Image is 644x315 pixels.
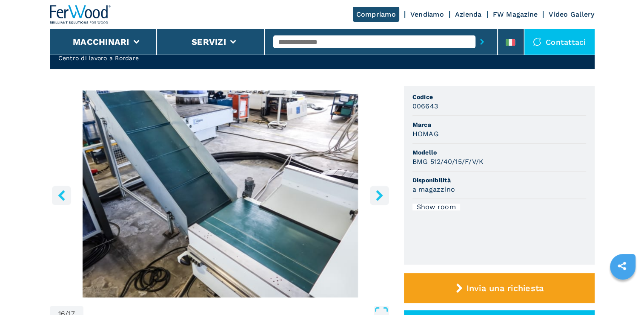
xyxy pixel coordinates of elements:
div: Show room [412,204,460,210]
span: Codice [412,93,586,101]
a: Compriamo [353,7,399,22]
button: right-button [370,186,389,205]
h3: HOMAG [412,129,439,139]
h3: BMG 512/40/15/F/V/K [412,157,484,166]
a: FW Magazine [493,10,538,18]
span: Invia una richiesta [466,283,544,293]
a: Azienda [455,10,482,18]
a: Vendiamo [410,10,444,18]
img: Centro di lavoro a Bordare HOMAG BMG 512/40/15/F/V/K [50,90,391,297]
h2: Centro di lavoro a Bordare [58,54,229,62]
span: Disponibilità [412,176,586,184]
button: left-button [52,186,71,205]
button: submit-button [475,32,489,52]
img: Contattaci [533,38,541,46]
iframe: Chat [608,277,638,309]
button: Invia una richiesta [404,273,595,303]
h3: a magazzino [412,184,455,194]
span: Modello [412,148,586,157]
div: Go to Slide 16 [50,90,391,297]
img: Ferwood [50,5,111,24]
a: Video Gallery [549,10,594,18]
h3: 006643 [412,101,438,111]
span: Marca [412,120,586,129]
button: Macchinari [73,37,129,47]
div: Contattaci [524,29,595,55]
a: sharethis [611,255,633,277]
button: Servizi [192,37,226,47]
